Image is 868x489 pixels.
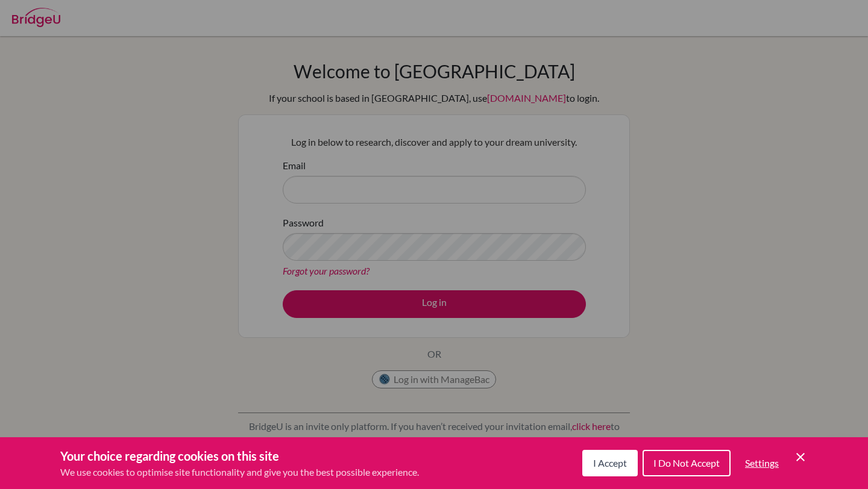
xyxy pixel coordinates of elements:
h3: Your choice regarding cookies on this site [60,447,419,465]
button: I Accept [582,450,638,476]
span: I Accept [593,457,627,469]
span: Settings [745,457,779,469]
p: We use cookies to optimise site functionality and give you the best possible experience. [60,465,419,479]
span: I Do Not Accept [653,457,720,469]
button: Settings [735,451,788,475]
button: Save and close [793,450,808,464]
button: I Do Not Accept [643,450,731,476]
